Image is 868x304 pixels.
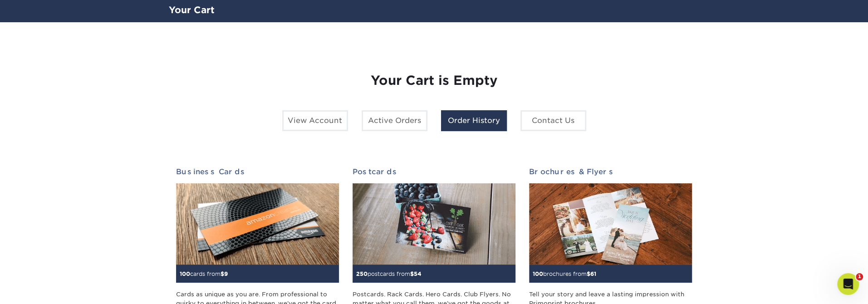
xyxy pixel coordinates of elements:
[410,270,414,277] span: $
[353,167,515,176] h2: Postcards
[356,270,368,277] span: 250
[180,270,228,277] small: cards from
[176,183,339,265] img: Business Cards
[362,110,427,131] a: Active Orders
[533,270,543,277] span: 100
[533,270,596,277] small: brochures from
[353,183,515,265] img: Postcards
[282,110,348,131] a: View Account
[221,270,224,277] span: $
[356,270,422,277] small: postcards from
[590,270,596,277] span: 61
[176,167,339,176] h2: Business Cards
[224,270,228,277] span: 9
[169,5,215,15] a: Your Cart
[529,167,692,176] h2: Brochures & Flyers
[520,110,586,131] a: Contact Us
[856,273,863,280] span: 1
[837,273,859,295] iframe: Intercom live chat
[414,270,422,277] span: 54
[441,110,507,131] a: Order History
[529,183,692,265] img: Brochures & Flyers
[180,270,190,277] span: 100
[587,270,590,277] span: $
[176,73,692,88] h1: Your Cart is Empty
